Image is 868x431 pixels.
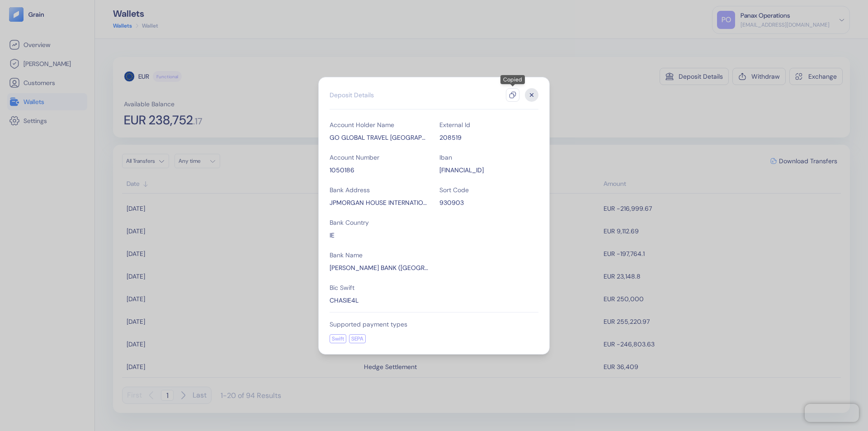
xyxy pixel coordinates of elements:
div: External Id [439,120,538,129]
div: Account Holder Name [330,120,429,129]
div: Bank Address [330,185,429,194]
div: Bank Country [330,218,429,227]
div: J.P. MORGAN BANK (IRELAND) PLC [330,263,429,272]
div: Iban [439,153,538,162]
div: IE72CHAS93090301050186 [439,166,538,175]
div: Bank Name [330,251,429,260]
div: 208519 [439,133,538,142]
div: Supported payment types [330,320,538,329]
div: Bic Swift [330,283,429,292]
div: IE [330,231,429,240]
div: Deposit Details [330,90,374,99]
div: CHASIE4L [330,296,429,305]
div: SEPA [349,334,366,343]
div: Sort Code [439,185,538,194]
div: GO GLOBAL TRAVEL BULGARIA EOOD Interpay [330,133,429,142]
div: Copied [500,75,525,84]
div: 1050186 [330,166,429,175]
div: Swift [330,334,346,343]
div: Account Number [330,153,429,162]
div: 930903 [439,198,538,207]
div: JPMORGAN HOUSE INTERNATIONAL FINANCIAL SERVICES CENTRE,Dublin 1,Ireland [330,198,429,207]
